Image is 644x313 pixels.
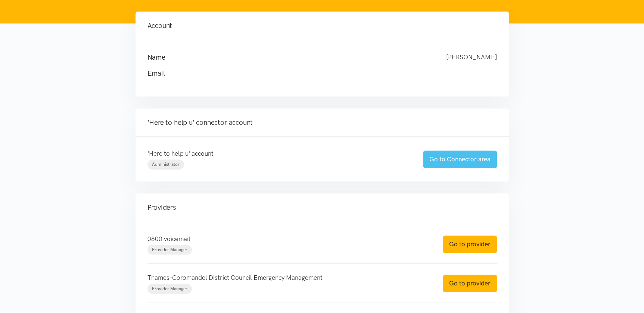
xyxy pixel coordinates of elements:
span: Provider Manager [152,247,187,252]
h4: Email [147,68,482,79]
p: Thames-Coromandel District Council Emergency Management [147,273,428,283]
p: 0800 voicemail [147,234,428,244]
span: Provider Manager [152,286,187,291]
div: [PERSON_NAME] [439,52,504,63]
h4: Providers [147,202,497,213]
h4: Account [147,20,497,31]
span: Administrator [152,162,180,167]
a: Go to provider [443,275,497,292]
h4: Name [147,52,431,63]
h4: 'Here to help u' connector account [147,117,497,128]
p: 'Here to help u' account [147,149,408,159]
a: Go to provider [443,235,497,253]
a: Go to Connector area [423,151,497,168]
